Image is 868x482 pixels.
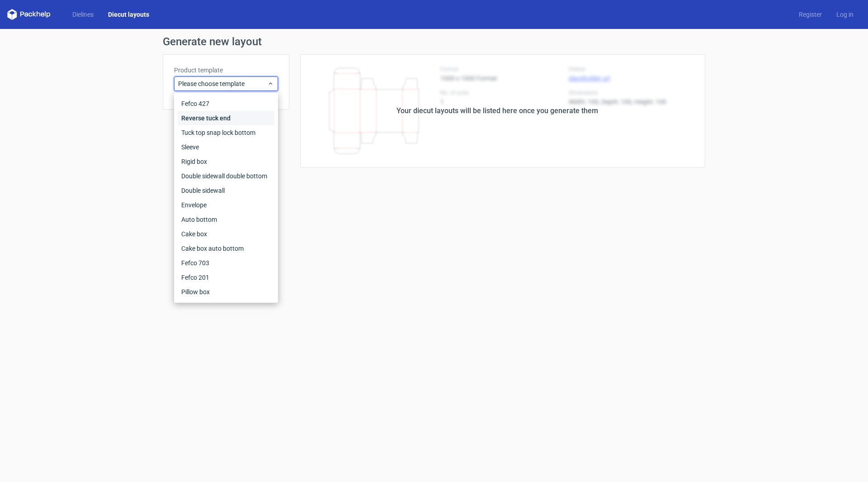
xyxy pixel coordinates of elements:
div: Fefco 427 [178,96,274,111]
div: Cake box auto bottom [178,241,274,256]
a: Diecut layouts [101,10,156,19]
div: Cake box [178,227,274,241]
div: Fefco 703 [178,256,274,270]
div: Sleeve [178,140,274,154]
div: Double sidewall double bottom [178,169,274,183]
h1: Generate new layout [163,36,705,47]
a: Log in [829,10,861,19]
label: Product template [174,66,278,75]
div: Rigid box [178,154,274,169]
div: Pillow box [178,285,274,299]
div: Your diecut layouts will be listed here once you generate them [396,105,598,116]
a: Dielines [65,10,101,19]
div: Reverse tuck end [178,111,274,125]
div: Tuck top snap lock bottom [178,125,274,140]
div: Envelope [178,198,274,212]
div: Auto bottom [178,212,274,227]
div: Double sidewall [178,183,274,198]
a: Register [792,10,829,19]
span: Please choose template [178,79,267,88]
div: Fefco 201 [178,270,274,285]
